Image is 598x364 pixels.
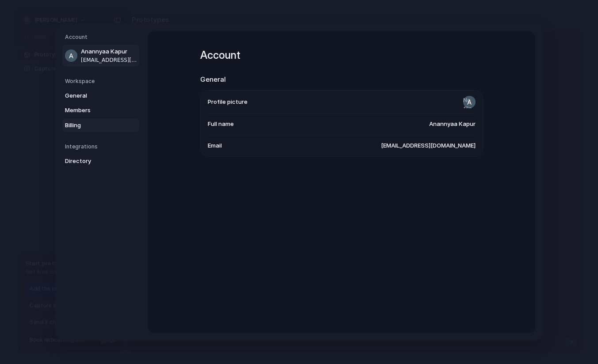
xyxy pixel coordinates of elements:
[81,56,137,64] span: [EMAIL_ADDRESS][DOMAIN_NAME]
[62,118,139,132] a: Billing
[62,103,139,118] a: Members
[65,33,139,41] h5: Account
[208,141,222,150] span: Email
[62,154,139,168] a: Directory
[208,97,248,106] span: Profile picture
[200,47,483,63] h1: Account
[65,157,122,166] span: Directory
[65,143,139,151] h5: Integrations
[200,75,483,85] h2: General
[62,88,139,102] a: General
[65,121,122,129] span: Billing
[62,45,139,67] a: Anannyaa Kapur[EMAIL_ADDRESS][DOMAIN_NAME]
[65,77,139,85] h5: Workspace
[81,47,137,56] span: Anannyaa Kapur
[65,106,122,115] span: Members
[65,91,122,100] span: General
[208,120,234,129] span: Full name
[429,120,476,129] span: Anannyaa Kapur
[381,141,476,150] span: [EMAIL_ADDRESS][DOMAIN_NAME]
